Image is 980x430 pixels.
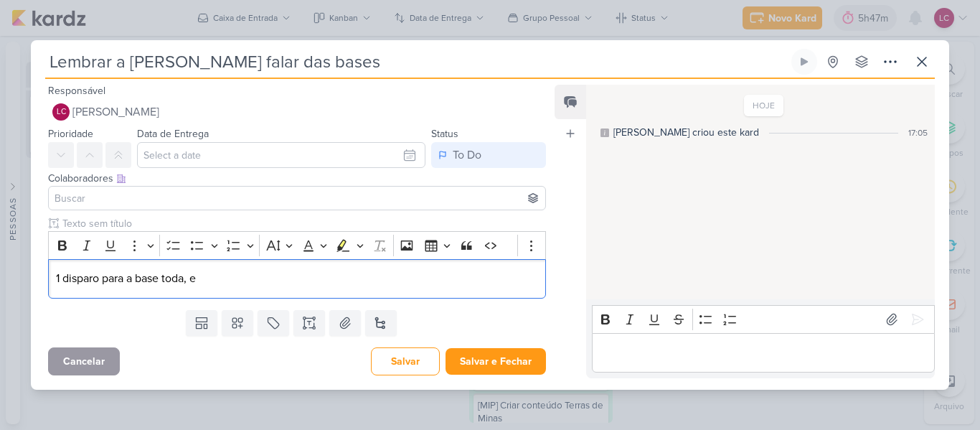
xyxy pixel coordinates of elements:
[137,142,425,168] input: Select a date
[592,333,935,373] div: Editor editing area: main
[798,56,810,67] div: Ligar relógio
[72,103,159,121] span: [PERSON_NAME]
[431,142,546,168] button: To Do
[48,99,546,125] button: LC [PERSON_NAME]
[431,128,458,140] label: Status
[48,171,546,186] div: Colaboradores
[446,348,546,375] button: Salvar e Fechar
[48,231,546,259] div: Editor toolbar
[60,216,546,231] input: Texto sem título
[137,128,209,140] label: Data de Entrega
[45,49,788,75] input: Kard Sem Título
[48,347,120,375] button: Cancelar
[52,103,70,121] div: Laís Costa
[371,347,440,375] button: Salvar
[57,108,66,116] p: LC
[56,270,538,287] p: 1 disparo para a base toda, e
[453,146,481,164] div: To Do
[52,190,542,207] input: Buscar
[613,125,759,140] div: [PERSON_NAME] criou este kard
[48,259,546,299] div: Editor editing area: main
[592,305,935,333] div: Editor toolbar
[48,128,93,140] label: Prioridade
[48,85,105,97] label: Responsável
[908,126,928,139] div: 17:05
